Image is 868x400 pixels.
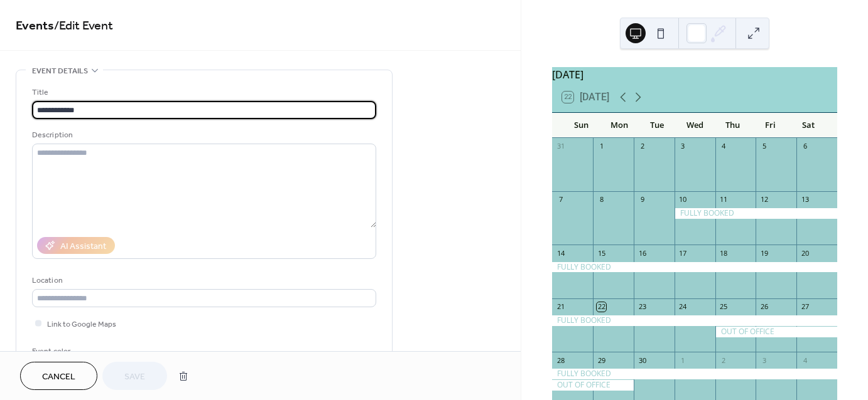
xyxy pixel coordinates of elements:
[678,302,688,312] div: 24
[800,248,810,258] div: 20
[32,274,374,287] div: Location
[556,302,565,312] div: 21
[42,371,75,384] span: Cancel
[800,355,810,365] div: 4
[715,327,837,337] div: OUT OF OFFICE
[637,142,647,151] div: 2
[800,195,810,204] div: 13
[719,302,729,312] div: 25
[597,195,606,204] div: 8
[54,14,113,38] span: / Edit Event
[678,195,688,204] div: 10
[20,362,97,390] button: Cancel
[47,318,116,331] span: Link to Google Maps
[552,369,837,379] div: FULLY BOOKED
[637,195,647,204] div: 9
[759,142,769,151] div: 5
[759,195,769,204] div: 12
[675,208,837,219] div: FULLY BOOKED
[789,113,827,138] div: Sat
[800,302,810,312] div: 27
[719,142,729,151] div: 4
[759,248,769,258] div: 19
[719,355,729,365] div: 2
[32,345,126,358] div: Event color
[800,142,810,151] div: 6
[556,355,565,365] div: 28
[751,113,789,138] div: Fri
[597,142,606,151] div: 1
[16,14,54,38] a: Events
[600,113,637,138] div: Mon
[562,113,600,138] div: Sun
[719,248,729,258] div: 18
[32,65,88,78] span: Event details
[637,248,647,258] div: 16
[556,248,565,258] div: 14
[678,248,688,258] div: 17
[597,302,606,312] div: 22
[32,86,374,99] div: Title
[713,113,751,138] div: Thu
[32,129,374,142] div: Description
[552,262,837,273] div: FULLY BOOKED
[556,195,565,204] div: 7
[638,113,676,138] div: Tue
[676,113,713,138] div: Wed
[759,355,769,365] div: 3
[597,248,606,258] div: 15
[678,142,688,151] div: 3
[556,142,565,151] div: 31
[759,302,769,312] div: 26
[719,195,729,204] div: 11
[552,315,837,326] div: FULLY BOOKED
[597,355,606,365] div: 29
[552,67,837,82] div: [DATE]
[637,355,647,365] div: 30
[552,380,634,391] div: OUT OF OFFICE
[678,355,688,365] div: 1
[637,302,647,312] div: 23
